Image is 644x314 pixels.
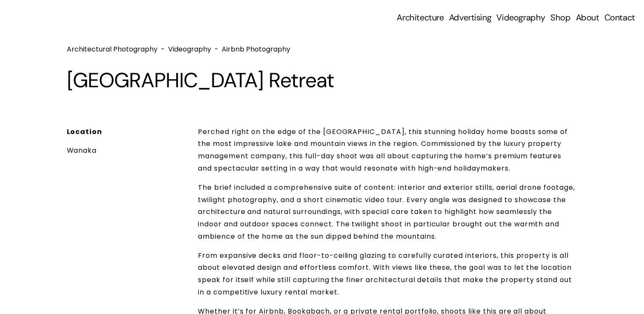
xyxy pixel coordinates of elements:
p: The brief included a comprehensive suite of content: interior and exterior stills, aerial drone f... [198,182,578,243]
a: Videography [168,44,211,54]
a: Architectural Photography [67,44,157,54]
h1: [GEOGRAPHIC_DATA] Retreat [67,68,578,93]
span: Architecture [397,12,444,23]
a: Contact [604,11,635,23]
a: About [576,11,599,23]
strong: Location [67,127,103,137]
a: folder dropdown [397,11,444,23]
p: Perched right on the edge of the [GEOGRAPHIC_DATA], this stunning holiday home boasts some of the... [198,126,578,175]
a: Videography [496,11,545,23]
span: Advertising [449,12,492,23]
a: Airbnb Photography [222,44,290,54]
a: Shop [550,11,570,23]
a: folder dropdown [449,11,492,23]
p: Wanaka [67,145,184,157]
p: From expansive decks and floor-to-ceiling glazing to carefully curated interiors, this property i... [198,250,578,299]
img: Sampford Cathie Photo + Video [9,9,72,26]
